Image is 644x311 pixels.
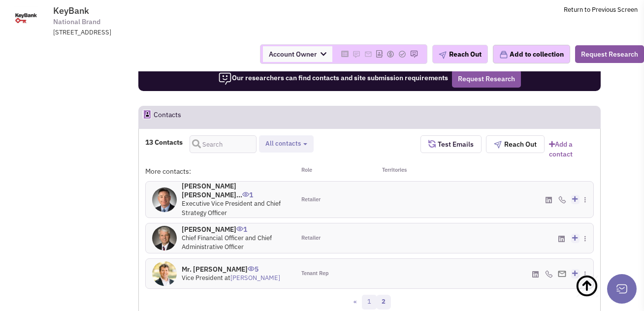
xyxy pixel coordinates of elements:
h4: [PERSON_NAME] [PERSON_NAME]... [182,182,289,199]
div: Role [295,166,370,176]
button: Reach Out [486,135,545,153]
img: XEjkVWeshU676MCipDIdtA.jpg [152,226,177,250]
img: Please add to your accounts [398,50,406,58]
img: icon-UserInteraction.png [236,226,243,231]
span: 5 [248,257,258,274]
span: Vice President [182,274,223,282]
a: Add a contact [549,139,594,159]
span: Tenant Rep [301,270,329,278]
img: WwN1RsCvuk-iZfK6IjK21w.jpg [152,261,177,286]
img: aUvAfPV3P0GsQD-6pgOw7A.jpg [152,187,177,212]
div: More contacts: [145,166,295,176]
span: Account Owner [263,46,332,62]
span: 1 [236,218,247,234]
img: Please add to your accounts [353,50,360,58]
span: Executive Vice President and Chief Strategy Officer [182,199,281,217]
span: Our researchers can find contacts and site submission requirements [218,73,448,82]
div: Territories [369,166,444,176]
h4: [PERSON_NAME] [182,225,289,234]
span: Test Emails [436,140,474,149]
img: plane.png [494,141,502,149]
img: icon-collection-lavender.png [499,50,508,59]
button: Test Emails [420,135,482,153]
h4: 13 Contacts [145,138,183,147]
img: icon-researcher-20.png [218,72,232,86]
img: icon-UserInteraction.png [248,266,255,271]
img: Please add to your accounts [386,50,394,58]
img: icon-UserInteraction.png [242,192,249,197]
span: 1 [242,183,253,199]
img: plane.png [439,51,447,59]
a: « [348,295,362,310]
span: National Brand [53,17,100,27]
span: at [225,274,280,282]
img: Please add to your accounts [410,50,418,58]
button: Reach Out [432,45,488,63]
button: Request Research [575,45,644,63]
img: Please add to your accounts [364,50,372,58]
span: Chief Financial Officer and Chief Administrative Officer [182,234,272,251]
input: Search [190,135,257,153]
img: icon-phone.png [558,196,566,204]
div: [STREET_ADDRESS] [53,28,310,37]
h2: Contacts [154,106,181,128]
span: Retailer [301,234,321,242]
a: [PERSON_NAME] [230,274,280,282]
a: 2 [376,295,391,310]
img: icon-phone.png [545,270,553,278]
button: All contacts [262,139,310,149]
span: Retailer [301,196,321,204]
button: Add to collection [493,45,570,63]
a: 1 [362,295,377,310]
a: Return to Previous Screen [564,5,638,14]
button: Request Research [452,70,521,88]
h4: Mr. [PERSON_NAME] [182,265,280,274]
span: All contacts [265,139,301,148]
span: KeyBank [53,5,89,16]
img: Email%20Icon.png [558,271,566,277]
